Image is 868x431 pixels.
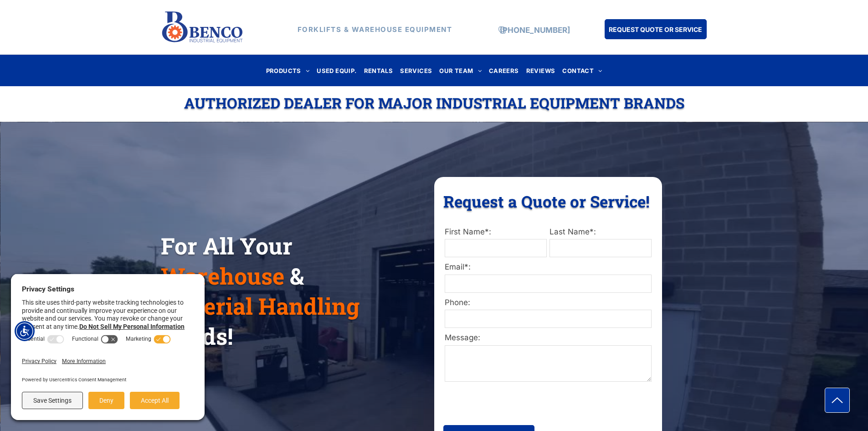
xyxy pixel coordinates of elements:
[500,26,570,35] a: [PHONE_NUMBER]
[485,64,523,77] a: CAREERS
[445,226,547,238] label: First Name*:
[360,64,397,77] a: RENTALS
[396,64,436,77] a: SERVICES
[550,226,652,238] label: Last Name*:
[262,64,313,77] a: PRODUCTS
[184,93,684,113] span: Authorized Dealer For Major Industrial Equipment Brands
[523,64,559,77] a: REVIEWS
[443,191,650,212] span: Request a Quote or Service!
[161,261,284,291] span: Warehouse
[313,64,360,77] a: USED EQUIP.
[609,21,702,38] span: REQUEST QUOTE OR SERVICE
[436,64,485,77] a: OUR TEAM
[161,321,233,351] span: Needs!
[444,388,569,420] iframe: reCAPTCHA
[605,19,707,39] a: REQUEST QUOTE OR SERVICE
[445,297,652,309] label: Phone:
[445,261,652,273] label: Email*:
[161,291,360,321] span: Material Handling
[15,321,35,341] div: Accessibility Menu
[559,64,606,77] a: CONTACT
[161,231,293,261] span: For All Your
[445,332,652,344] label: Message:
[290,261,304,291] span: &
[298,25,452,34] strong: FORKLIFTS & WAREHOUSE EQUIPMENT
